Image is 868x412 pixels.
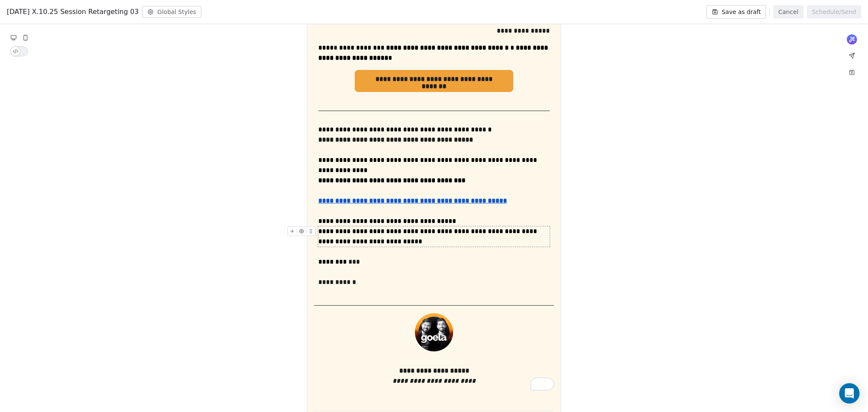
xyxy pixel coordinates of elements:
[839,383,860,404] div: Open Intercom Messenger
[142,6,201,18] button: Global Styles
[7,7,139,17] span: [DATE] X.10.25 Session Retargeting 03
[707,5,766,19] button: Save as draft
[773,5,803,19] button: Cancel
[807,5,861,19] button: Schedule/Send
